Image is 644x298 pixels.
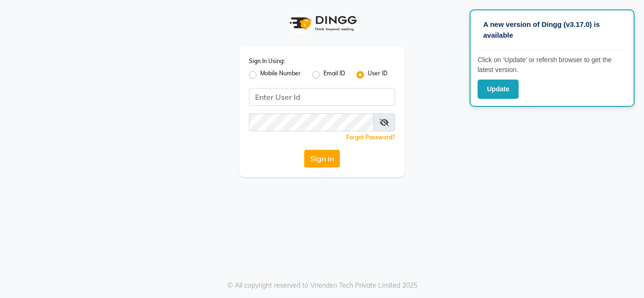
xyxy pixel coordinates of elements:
[323,69,345,81] label: Email ID
[346,134,395,141] a: Forgot Password?
[249,57,285,65] label: Sign In Using:
[249,88,395,106] input: Username
[478,55,627,75] p: Click on ‘Update’ or refersh browser to get the latest version.
[478,80,519,99] button: Update
[304,150,340,168] button: Sign In
[249,113,374,131] input: Username
[368,69,388,81] label: User ID
[260,69,301,81] label: Mobile Number
[284,9,360,37] img: logo1.svg
[483,19,621,40] p: A new version of Dingg (v3.17.0) is available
